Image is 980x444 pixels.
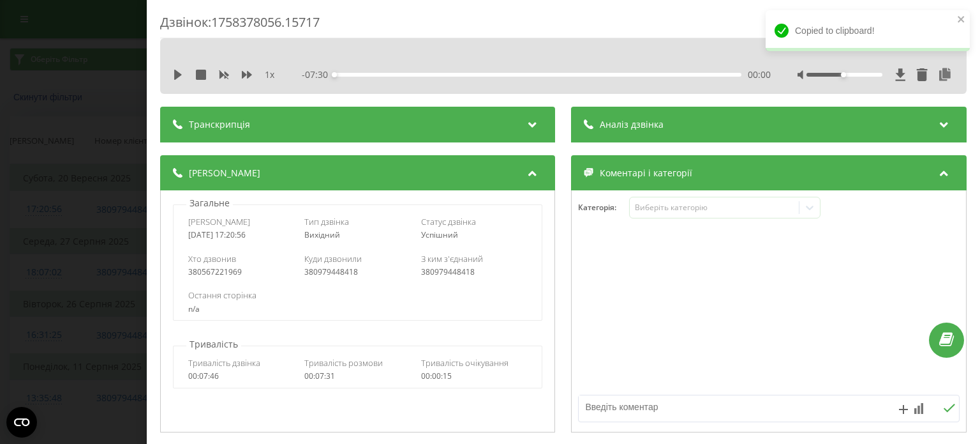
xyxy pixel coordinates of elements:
[186,338,241,351] p: Тривалість
[188,372,295,381] div: 00:07:46
[302,68,335,81] span: - 07:30
[188,216,250,227] span: [PERSON_NAME]
[305,268,412,277] div: 380979448418
[421,357,509,369] span: Тривалість очікування
[579,203,630,212] h4: Категорія :
[421,229,458,240] span: Успішний
[189,118,250,131] span: Транскрипція
[841,72,846,77] div: Accessibility label
[188,357,260,369] span: Тривалість дзвінка
[160,13,967,38] div: Дзвінок : 1758378056.15717
[635,203,794,213] div: Виберіть категорію
[600,167,693,180] span: Коментарі і категорії
[421,268,528,277] div: 380979448418
[188,305,527,314] div: n/a
[305,229,341,240] span: Вихідний
[189,167,260,180] span: [PERSON_NAME]
[421,216,476,227] span: Статус дзвінка
[421,253,483,264] span: З ким з'єднаний
[6,407,37,438] button: Open CMP widget
[188,231,295,240] div: [DATE] 17:20:56
[188,289,256,301] span: Остання сторінка
[188,253,236,264] span: Хто дзвонив
[305,216,350,227] span: Тип дзвінка
[305,253,362,264] span: Куди дзвонили
[957,14,966,26] button: close
[600,118,664,131] span: Аналіз дзвінка
[421,372,528,381] div: 00:00:15
[305,357,383,369] span: Тривалість розмови
[186,197,233,210] p: Загальне
[188,268,295,277] div: 380567221969
[332,72,338,77] div: Accessibility label
[305,372,412,381] div: 00:07:31
[748,68,771,81] span: 00:00
[766,10,970,51] div: Copied to clipboard!
[265,68,274,81] span: 1 x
